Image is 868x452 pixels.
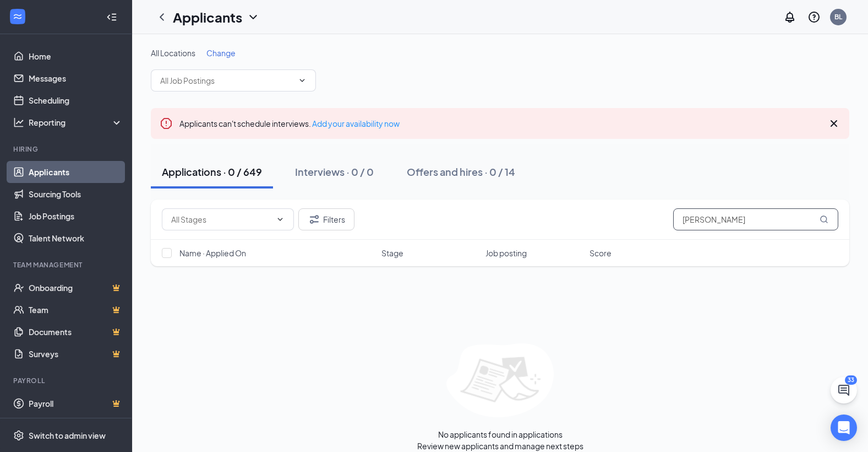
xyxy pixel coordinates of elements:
div: Hiring [13,144,121,154]
a: PayrollCrown [29,392,123,415]
a: SurveysCrown [29,343,123,365]
a: Job Postings [29,205,123,227]
div: Reporting [29,117,123,128]
div: Interviews · 0 / 0 [295,165,374,179]
a: DocumentsCrown [29,321,123,343]
div: No applicants found in applications [438,428,563,440]
div: Applications · 0 / 649 [162,165,262,179]
span: Change [206,48,236,58]
span: Job posting [485,247,527,259]
svg: Collapse [106,12,117,23]
input: All Job Postings [160,74,293,87]
svg: ChevronDown [247,10,260,24]
svg: MagnifyingGlass [820,215,828,224]
a: Talent Network [29,227,123,249]
div: Open Intercom Messenger [831,415,857,441]
svg: Error [160,117,173,130]
svg: QuestionInfo [807,10,821,24]
a: Applicants [29,161,123,183]
a: Home [29,45,123,67]
span: Applicants can't schedule interviews. [179,119,400,128]
a: TeamCrown [29,299,123,321]
h1: Applicants [173,8,242,26]
div: Team Management [13,260,121,270]
div: Review new applicants and manage next steps [417,440,583,451]
input: Search in applications [673,208,838,230]
svg: Analysis [13,117,24,128]
a: OnboardingCrown [29,277,123,299]
span: Stage [381,247,403,259]
button: ChatActive [831,377,857,403]
span: Score [589,247,612,259]
div: 33 [845,375,857,385]
img: empty-state [446,343,554,417]
svg: ChatActive [837,384,850,397]
svg: Filter [308,213,321,226]
a: Messages [29,67,123,89]
div: Offers and hires · 0 / 14 [407,165,515,179]
svg: Notifications [783,10,796,24]
svg: Cross [827,117,840,130]
svg: ChevronLeft [155,10,168,24]
input: All Stages [171,213,271,225]
span: Name · Applied On [179,247,246,259]
button: Filter Filters [298,208,354,230]
svg: WorkstreamLogo [12,11,23,22]
div: Payroll [13,376,121,385]
a: Sourcing Tools [29,183,123,205]
span: All Locations [151,48,195,58]
div: BL [834,12,842,21]
svg: ChevronDown [298,76,307,85]
svg: ChevronDown [276,215,285,224]
svg: Settings [13,430,24,441]
a: Add your availability now [312,119,400,128]
a: Scheduling [29,89,123,111]
div: Switch to admin view [29,430,106,441]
